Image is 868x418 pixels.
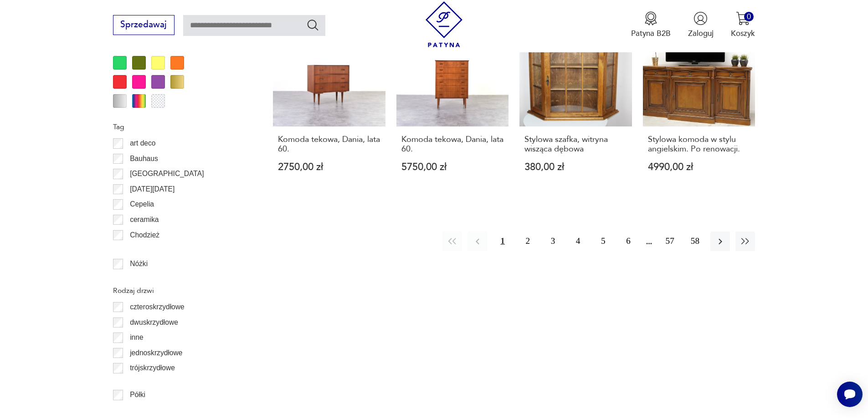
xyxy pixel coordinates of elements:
[278,162,380,172] p: 2750,00 zł
[493,232,512,251] button: 1
[130,301,185,313] p: czteroskrzydłowe
[130,198,154,210] p: Cepelia
[130,332,143,343] p: inne
[631,11,671,39] a: Ikona medaluPatyna B2B
[693,11,708,25] img: Ikonka użytkownika
[401,135,504,154] h3: Komoda tekowa, Dania, lata 60.
[543,232,563,251] button: 3
[660,232,680,251] button: 57
[518,232,538,251] button: 2
[648,162,750,172] p: 4990,00 zł
[306,18,319,31] button: Szukaj
[130,168,204,180] p: [GEOGRAPHIC_DATA]
[396,14,509,193] a: Komoda tekowa, Dania, lata 60.Komoda tekowa, Dania, lata 60.5750,00 zł
[130,244,157,256] p: Ćmielów
[736,11,750,25] img: Ikona koszyka
[688,11,714,39] button: Zaloguj
[685,232,705,251] button: 58
[524,135,627,154] h3: Stylowa szafka, witryna wisząca dębowa
[618,232,638,251] button: 6
[837,382,863,407] iframe: Smartsupp widget button
[113,15,175,35] button: Sprzedawaj
[278,135,380,154] h3: Komoda tekowa, Dania, lata 60.
[401,162,504,172] p: 5750,00 zł
[130,229,159,241] p: Chodzież
[130,347,182,359] p: jednoskrzydłowe
[688,28,714,39] p: Zaloguj
[130,317,178,328] p: dwuskrzydłowe
[130,153,158,165] p: Bauhaus
[731,28,755,39] p: Koszyk
[644,11,658,25] img: Ikona medalu
[519,14,632,193] a: Stylowa szafka, witryna wisząca dębowaStylowa szafka, witryna wisząca dębowa380,00 zł
[130,362,175,374] p: trójskrzydłowe
[593,232,613,251] button: 5
[130,183,175,195] p: [DATE][DATE]
[731,11,755,39] button: 0Koszyk
[524,162,627,172] p: 380,00 zł
[273,14,385,193] a: Komoda tekowa, Dania, lata 60.Komoda tekowa, Dania, lata 60.2750,00 zł
[130,258,148,270] p: Nóżki
[568,232,588,251] button: 4
[130,389,145,401] p: Półki
[631,11,671,39] button: Patyna B2B
[643,14,755,193] a: Stylowa komoda w stylu angielskim. Po renowacji.Stylowa komoda w stylu angielskim. Po renowacji.4...
[631,28,671,39] p: Patyna B2B
[130,214,159,226] p: ceramika
[130,137,155,149] p: art deco
[113,22,175,29] a: Sprzedawaj
[113,285,247,297] p: Rodzaj drzwi
[648,135,750,154] h3: Stylowa komoda w stylu angielskim. Po renowacji.
[421,1,467,47] img: Patyna - sklep z meblami i dekoracjami vintage
[113,121,247,133] p: Tag
[744,12,754,21] div: 0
